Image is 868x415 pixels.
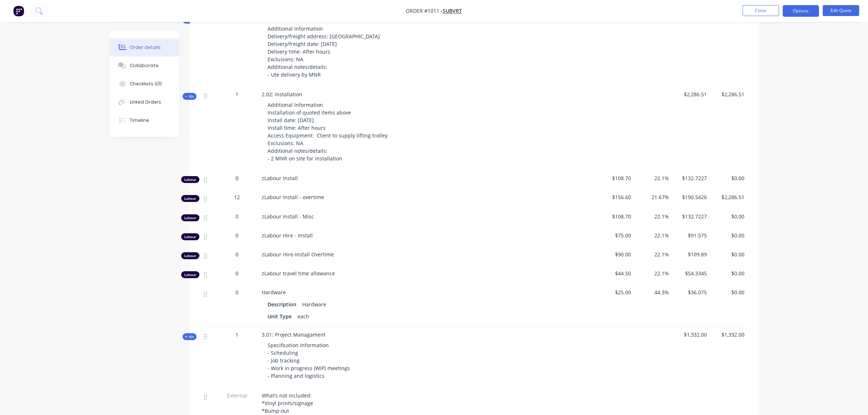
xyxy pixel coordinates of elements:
[675,174,707,182] span: $132.7227
[181,271,199,278] div: Labour
[713,174,745,182] span: $0.00
[637,232,669,239] span: 22.1%
[236,251,239,258] span: 0
[599,232,631,239] span: $75.00
[268,25,380,78] span: Additional Information Delivery/freight address: [GEOGRAPHIC_DATA] Delivery/freight date: [DATE] ...
[181,214,199,221] div: Labour
[599,193,631,201] span: $156.60
[236,288,239,296] span: 0
[262,251,334,258] span: zLabour Hire-Install Overtime
[268,101,388,162] span: Additional Information Installation of quoted items above Install date: [DATE] Install time: Afte...
[262,91,303,98] span: 2.02: Installation
[637,213,669,220] span: 22.1%
[268,342,350,379] span: Specification Information - Scheduling - Job tracking - Work in progress (WIP) meetings - Plannin...
[713,269,745,277] span: $0.00
[675,193,707,201] span: $190.5426
[262,232,313,239] span: zLabour Hire - Install
[675,331,707,338] span: $1,332.00
[675,269,707,277] span: $54.3345
[110,75,179,93] button: Checklists 0/0
[599,213,631,220] span: $108.70
[268,311,295,322] div: Unit Type
[599,288,631,296] span: $25.00
[300,299,330,310] div: Hardware
[783,5,819,17] button: Options
[743,5,779,16] button: Close
[262,331,326,338] span: 3.01: Project Managament
[637,193,669,201] span: 21.67%
[236,232,239,239] span: 0
[110,57,179,75] button: Collaborate
[130,81,162,87] div: Checklists 0/0
[675,251,707,258] span: $109.89
[262,194,324,201] span: zLabour Install - overtime
[130,117,149,124] div: Timeline
[599,174,631,182] span: $108.70
[236,90,239,98] span: 1
[236,174,239,182] span: 0
[295,311,312,322] div: each
[236,331,239,338] span: 1
[110,111,179,129] button: Timeline
[713,193,745,201] span: $2,286.51
[185,94,194,99] span: Kit
[713,331,745,338] span: $1,332.00
[181,233,199,240] div: Labour
[130,62,159,69] div: Collaborate
[185,334,194,340] span: Kit
[130,99,161,105] div: Linked Orders
[262,213,314,220] span: zLabour Install - Misc
[262,175,298,182] span: zLabour Install
[13,5,24,16] img: Factory
[183,333,196,340] button: Kit
[713,90,745,98] span: $2,286.51
[181,176,199,183] div: Labour
[236,213,239,220] span: 0
[675,232,707,239] span: $91.575
[218,392,256,399] span: External
[675,90,707,98] span: $2,286.51
[713,213,745,220] span: $0.00
[443,8,462,15] a: Subvrt
[675,213,707,220] span: $132.7227
[637,269,669,277] span: 22.1%
[823,5,859,16] button: Edit Quote
[262,289,286,296] span: Hardware
[406,8,443,15] span: Order #1011 -
[713,288,745,296] span: $0.00
[262,270,335,277] span: zLabour travel time allowance
[599,251,631,258] span: $90.00
[713,232,745,239] span: $0.00
[268,299,300,310] div: Description
[110,93,179,111] button: Linked Orders
[637,174,669,182] span: 22.1%
[236,269,239,277] span: 0
[130,44,161,51] div: Order details
[713,251,745,258] span: $0.00
[599,269,631,277] span: $44.50
[637,251,669,258] span: 22.1%
[234,193,240,201] span: 12
[183,93,196,100] button: Kit
[110,38,179,57] button: Order details
[637,288,669,296] span: 44.3%
[181,252,199,259] div: Labour
[181,195,199,202] div: Labour
[675,288,707,296] span: $36.075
